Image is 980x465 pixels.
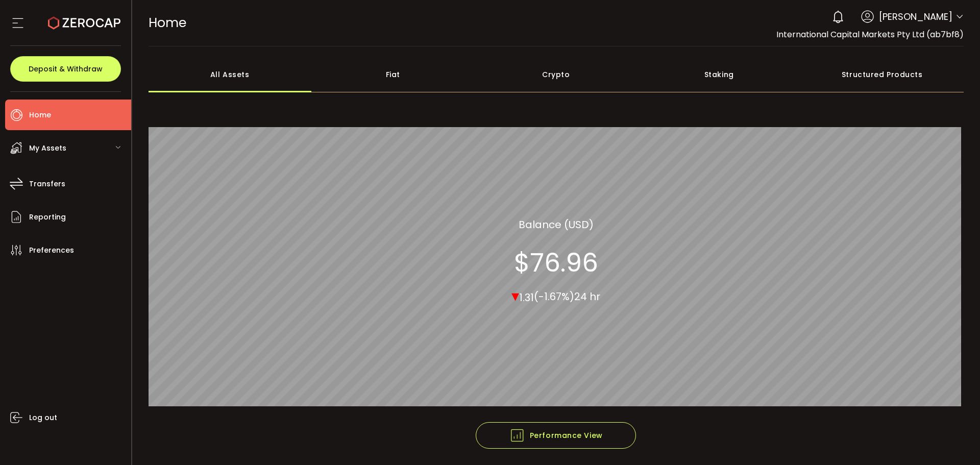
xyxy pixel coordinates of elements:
iframe: Chat Widget [929,416,980,465]
span: 1.31 [519,290,534,304]
span: Reporting [29,210,66,225]
section: Balance (USD) [519,216,594,232]
div: Fiat [311,57,475,92]
div: Staking [638,57,801,92]
span: 24 hr [574,289,600,304]
div: Structured Products [801,57,964,92]
span: Deposit & Withdraw [29,65,103,72]
span: Home [29,108,51,123]
span: Preferences [29,243,74,258]
div: Crypto [475,57,638,92]
span: Home [149,14,186,32]
button: Deposit & Withdraw [10,56,121,82]
span: (-1.67%) [534,289,574,304]
span: International Capital Markets Pty Ltd (ab7bf8) [776,29,964,40]
span: ▾ [511,284,519,306]
section: $76.96 [514,247,598,278]
span: Log out [29,410,57,425]
span: Transfers [29,177,65,191]
button: Performance View [476,422,636,449]
div: All Assets [149,57,312,92]
span: My Assets [29,141,66,156]
span: [PERSON_NAME] [879,10,952,23]
span: Performance View [509,428,603,443]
